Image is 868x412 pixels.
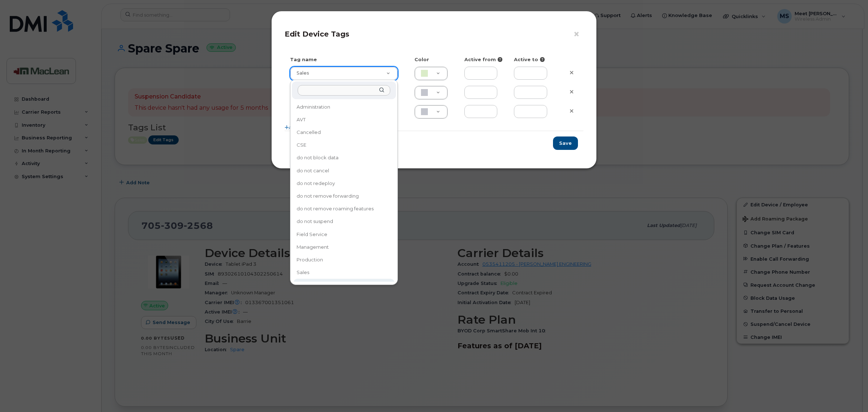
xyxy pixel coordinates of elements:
[294,152,394,164] div: do not block data
[294,190,394,202] div: do not remove forwarding
[294,127,394,138] div: Cancelled
[294,165,394,176] div: do not cancel
[294,229,394,240] div: Field Service
[294,279,394,291] div: Spare
[294,139,394,151] div: CSE
[294,203,394,214] div: do not remove roaming features
[294,216,394,227] div: do not suspend
[294,114,394,125] div: AVT
[294,241,394,253] div: Management
[294,101,394,113] div: Administration
[294,178,394,189] div: do not redeploy
[294,267,394,278] div: Sales
[294,254,394,265] div: Production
